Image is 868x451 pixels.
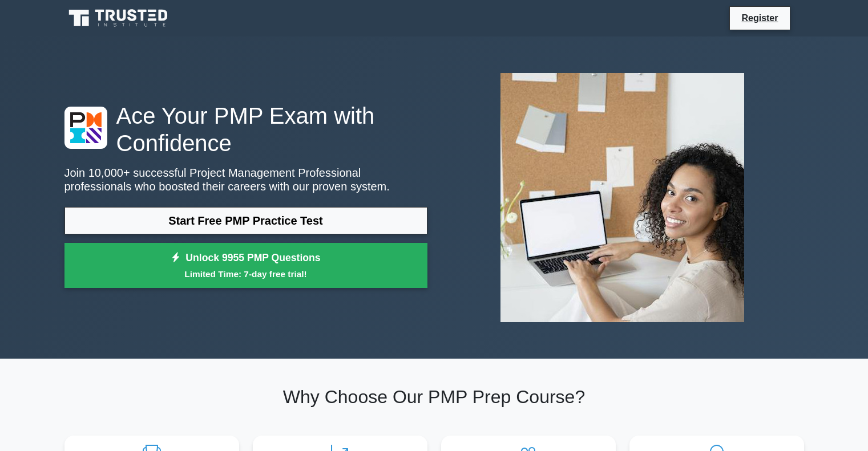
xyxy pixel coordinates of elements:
[64,166,427,193] p: Join 10,000+ successful Project Management Professional professionals who boosted their careers w...
[64,386,804,408] h2: Why Choose Our PMP Prep Course?
[64,243,427,289] a: Unlock 9955 PMP QuestionsLimited Time: 7-day free trial!
[64,102,427,157] h1: Ace Your PMP Exam with Confidence
[64,207,427,234] a: Start Free PMP Practice Test
[79,267,413,281] small: Limited Time: 7-day free trial!
[734,11,785,25] a: Register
